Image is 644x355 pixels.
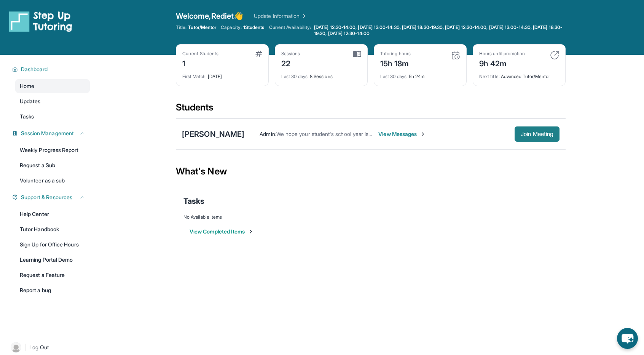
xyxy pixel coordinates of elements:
[550,51,559,60] img: card
[281,51,300,57] div: Sessions
[515,126,560,142] button: Join Meeting
[451,51,460,60] img: card
[15,207,90,221] a: Help Center
[15,283,90,297] a: Report a bug
[188,24,216,30] span: Tutor/Mentor
[269,24,311,37] span: Current Availability:
[353,51,361,58] img: card
[182,69,262,80] div: [DATE]
[380,51,411,57] div: Tutoring hours
[15,222,90,236] a: Tutor Handbook
[15,268,90,282] a: Request a Feature
[15,174,90,187] a: Volunteer as a sub
[182,129,244,139] div: [PERSON_NAME]
[176,101,566,118] div: Students
[20,82,34,90] span: Home
[21,66,48,73] span: Dashboard
[300,12,307,20] img: Chevron Right
[15,253,90,267] a: Learning Portal Demo
[190,228,254,235] button: View Completed Items
[281,69,361,80] div: 8 Sessions
[20,98,41,105] span: Updates
[182,74,207,79] span: First Match :
[11,342,21,353] img: user-img
[20,113,34,120] span: Tasks
[254,12,307,20] a: Update Information
[18,130,85,137] button: Session Management
[243,24,265,30] span: 1 Students
[617,328,638,349] button: chat-button
[15,158,90,172] a: Request a Sub
[260,131,276,137] span: Admin :
[15,143,90,157] a: Weekly Progress Report
[182,51,218,57] div: Current Students
[380,69,460,80] div: 5h 24m
[281,57,300,69] div: 22
[314,24,564,37] span: [DATE] 12:30-14:00, [DATE] 13:00-14:30, [DATE] 18:30-19:30, [DATE] 12:30-14:00, [DATE] 13:00-14:3...
[312,24,566,37] a: [DATE] 12:30-14:00, [DATE] 13:00-14:30, [DATE] 18:30-19:30, [DATE] 12:30-14:00, [DATE] 13:00-14:3...
[380,57,411,69] div: 15h 18m
[24,343,26,352] span: |
[15,79,90,93] a: Home
[380,74,408,79] span: Last 30 days :
[479,51,525,57] div: Hours until promotion
[255,51,262,57] img: card
[420,131,426,137] img: Chevron-Right
[21,130,74,137] span: Session Management
[15,110,90,123] a: Tasks
[479,69,559,80] div: Advanced Tutor/Mentor
[221,24,242,30] span: Capacity:
[281,74,309,79] span: Last 30 days :
[18,66,85,73] button: Dashboard
[479,74,500,79] span: Next title :
[176,155,566,188] div: What's New
[182,57,218,69] div: 1
[378,130,426,138] span: View Messages
[183,196,204,206] span: Tasks
[9,11,72,32] img: logo
[479,57,525,69] div: 9h 42m
[176,24,187,30] span: Title:
[15,238,90,251] a: Sign Up for Office Hours
[183,214,558,220] div: No Available Items
[521,132,553,136] span: Join Meeting
[21,193,72,201] span: Support & Resources
[176,11,243,21] span: Welcome, Rediet 👋
[18,193,85,201] button: Support & Resources
[15,94,90,108] a: Updates
[29,344,49,351] span: Log Out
